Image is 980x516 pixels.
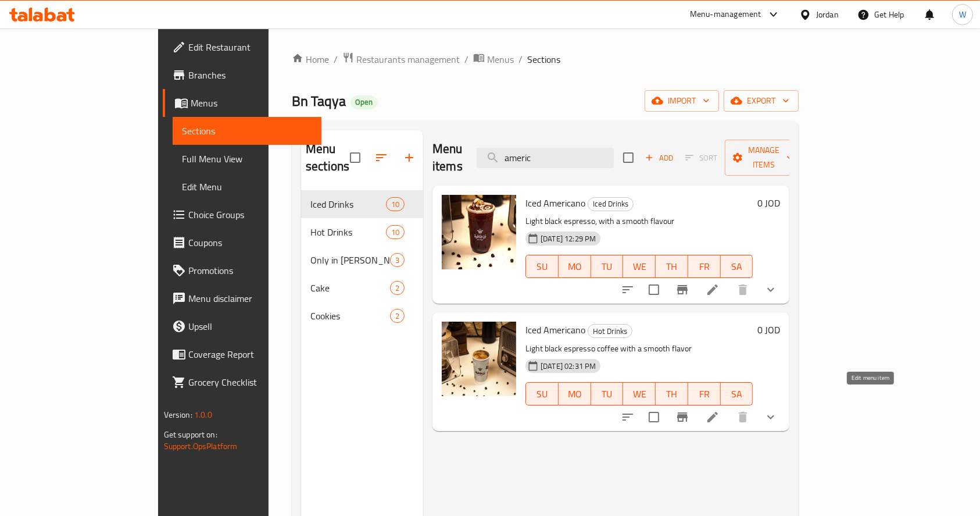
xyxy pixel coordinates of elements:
[194,407,212,422] span: 1.0.0
[764,283,778,297] svg: Show Choices
[188,236,313,250] span: Coupons
[173,173,322,201] a: Edit Menu
[301,302,423,330] div: Cookies2
[693,386,716,403] span: FR
[725,140,803,176] button: Manage items
[342,52,460,67] a: Restaurants management
[188,319,313,333] span: Upsell
[525,382,559,405] button: SU
[536,233,600,244] span: [DATE] 12:29 PM
[163,229,322,257] a: Coupons
[660,258,684,275] span: TH
[563,258,586,275] span: MO
[301,246,423,274] div: Only in [PERSON_NAME]3
[525,321,585,339] span: Iced Americano
[310,253,390,267] div: Only in Ben Taqia
[163,284,322,312] a: Menu disclaimer
[442,195,516,269] img: Iced Americano
[641,149,678,167] button: Add
[645,90,719,112] button: import
[390,253,405,267] div: items
[536,361,600,372] span: [DATE] 02:31 PM
[596,258,619,275] span: TU
[729,276,757,304] button: delete
[350,97,377,107] span: Open
[188,208,313,222] span: Choice Groups
[334,52,338,66] li: /
[310,225,386,239] span: Hot Drinks
[525,194,585,212] span: Iced Americano
[628,258,651,275] span: WE
[654,94,710,108] span: import
[163,61,322,89] a: Branches
[163,201,322,229] a: Choice Groups
[386,197,405,211] div: items
[310,281,390,295] span: Cake
[642,277,666,302] span: Select to update
[310,197,386,211] span: Iced Drinks
[623,255,656,278] button: WE
[182,152,313,166] span: Full Menu View
[757,276,785,304] button: show more
[301,186,423,334] nav: Menu sections
[432,140,463,175] h2: Menu items
[301,190,423,218] div: Iced Drinks10
[306,140,350,175] h2: Menu sections
[386,225,405,239] div: items
[163,89,322,117] a: Menus
[725,258,749,275] span: SA
[390,309,405,323] div: items
[387,227,404,238] span: 10
[721,255,753,278] button: SA
[188,40,313,54] span: Edit Restaurant
[525,255,559,278] button: SU
[531,258,554,275] span: SU
[173,145,322,173] a: Full Menu View
[182,124,313,138] span: Sections
[721,382,753,405] button: SA
[729,403,757,431] button: delete
[690,8,761,22] div: Menu-management
[473,52,514,67] a: Menus
[706,283,720,297] a: Edit menu item
[688,255,721,278] button: FR
[525,214,753,229] p: Light black espresso, with a smooth flavour
[724,90,799,112] button: export
[163,340,322,368] a: Coverage Report
[563,386,586,403] span: MO
[757,195,780,211] h6: 0 JOD
[628,386,651,403] span: WE
[668,403,696,431] button: Branch-specific-item
[350,95,377,109] div: Open
[391,283,404,294] span: 2
[391,255,404,266] span: 3
[616,145,641,170] span: Select section
[188,264,313,277] span: Promotions
[191,96,313,110] span: Menus
[163,312,322,340] a: Upsell
[734,143,793,172] span: Manage items
[310,309,390,323] div: Cookies
[188,347,313,361] span: Coverage Report
[588,324,632,338] div: Hot Drinks
[477,148,614,168] input: search
[959,8,966,21] span: W
[464,52,468,66] li: /
[668,276,696,304] button: Branch-specific-item
[525,341,753,356] p: Light black espresso coffee with a smooth flavor
[163,368,322,396] a: Grocery Checklist
[614,403,642,431] button: sort-choices
[678,149,725,167] span: Select section first
[173,117,322,145] a: Sections
[390,281,405,295] div: items
[164,407,192,422] span: Version:
[596,386,619,403] span: TU
[391,311,404,322] span: 2
[559,255,591,278] button: MO
[764,410,778,424] svg: Show Choices
[688,382,721,405] button: FR
[163,257,322,284] a: Promotions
